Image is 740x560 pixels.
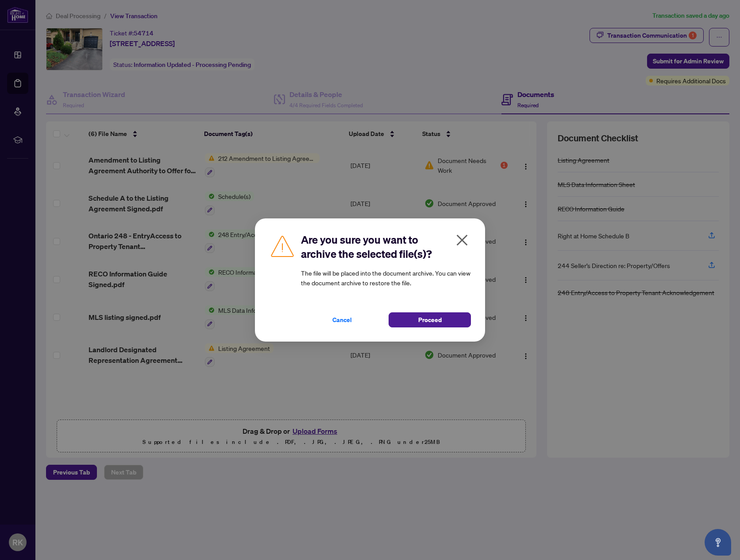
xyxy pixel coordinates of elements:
[301,233,471,261] h2: Are you sure you want to archive the selected file(s)?
[301,312,383,327] button: Cancel
[301,268,471,288] article: The file will be placed into the document archive. You can view the document archive to restore t...
[269,233,296,259] img: Caution Icon
[332,313,352,327] span: Cancel
[455,233,469,247] span: close
[389,312,471,327] button: Proceed
[705,529,731,556] button: Open asap
[418,313,442,327] span: Proceed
